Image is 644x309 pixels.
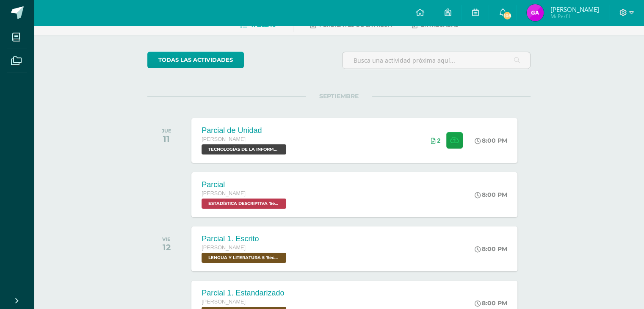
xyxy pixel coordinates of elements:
div: 11 [162,134,171,144]
img: 194404a0d6c45f8730ca37553cac7b1a.png [527,4,544,21]
span: [PERSON_NAME] [550,5,599,14]
div: 8:00 PM [475,191,507,199]
div: 8:00 PM [475,137,507,144]
span: 2 [437,137,440,144]
span: LENGUA Y LITERATURA 5 'Sección A' [202,253,286,263]
span: 108 [503,11,512,20]
span: [PERSON_NAME] [202,190,246,196]
div: 12 [162,242,171,252]
span: SEPTIEMBRE [306,92,372,100]
span: ESTADÍSTICA DESCRIPTIVA 'Sección A' [202,199,286,209]
div: 8:00 PM [475,299,507,307]
span: Mi Perfil [550,13,599,20]
div: Parcial de Unidad [202,126,288,135]
span: [PERSON_NAME] [202,245,246,251]
span: TECNOLOGÍAS DE LA INFORMACIÓN Y LA COMUNICACIÓN 5 'Sección A' [202,144,286,154]
span: [PERSON_NAME] [202,136,246,142]
div: VIE [162,236,171,242]
div: Parcial [202,180,288,189]
span: [PERSON_NAME] [202,299,246,305]
div: 8:00 PM [475,245,507,253]
div: Parcial 1. Escrito [202,235,288,243]
div: JUE [162,128,171,134]
input: Busca una actividad próxima aquí... [343,52,530,69]
a: todas las Actividades [147,52,244,68]
div: Parcial 1. Estandarizado [202,289,288,298]
div: Archivos entregados [431,137,440,144]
